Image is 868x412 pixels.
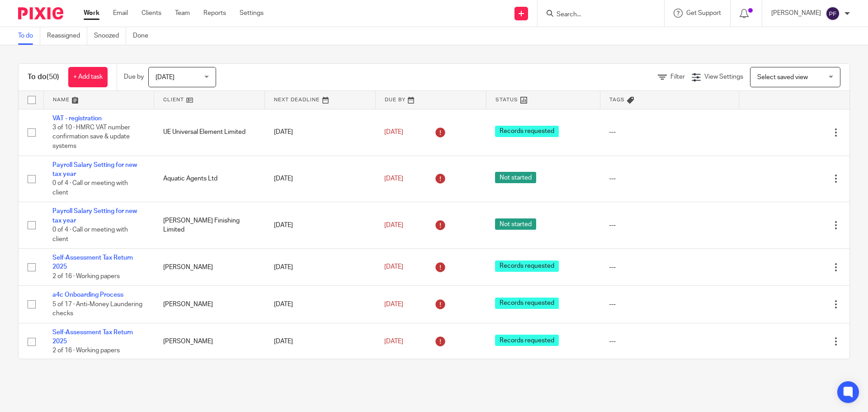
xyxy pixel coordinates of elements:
a: + Add task [68,67,108,87]
a: Self-Assessment Tax Return 2025 [52,329,133,345]
span: Records requested [495,335,559,346]
input: Search [556,11,637,19]
a: Email [113,9,128,18]
span: Tags [609,97,625,102]
span: [DATE] [384,264,403,270]
td: UE Universal Element Limited [154,109,265,156]
span: 2 of 16 · Working papers [52,348,120,354]
span: Not started [495,218,536,230]
td: [DATE] [265,156,376,202]
td: [DATE] [265,249,376,286]
a: Reassigned [47,27,87,45]
span: (50) [47,73,59,81]
p: [PERSON_NAME] [771,9,821,18]
img: Pixie [18,7,63,19]
a: To do [18,27,40,45]
a: Payroll Salary Setting for new tax year [52,208,137,223]
span: [DATE] [384,338,403,345]
span: Not started [495,172,536,183]
span: 5 of 17 · Anti-Money Laundering checks [52,301,142,317]
a: Done [133,27,155,45]
td: [DATE] [265,109,376,156]
div: --- [609,263,730,272]
div: --- [609,174,730,183]
span: [DATE] [384,301,403,308]
a: Team [175,9,190,18]
td: Aquatic Agents Ltd [154,156,265,202]
span: Records requested [495,260,559,272]
a: Work [84,9,99,18]
span: Select saved view [757,74,808,81]
span: [DATE] [384,175,403,182]
a: a4c Onboarding Process [52,292,123,298]
td: [PERSON_NAME] [154,286,265,323]
td: [PERSON_NAME] [154,249,265,286]
div: --- [609,337,730,346]
span: Records requested [495,126,559,137]
a: Reports [203,9,226,18]
span: Filter [670,74,685,80]
td: [DATE] [265,202,376,249]
td: [DATE] [265,286,376,323]
div: --- [609,221,730,230]
span: Records requested [495,298,559,309]
td: [PERSON_NAME] Finishing Limited [154,202,265,249]
img: svg%3E [826,6,840,21]
a: Clients [142,9,161,18]
div: --- [609,128,730,137]
p: Due by [124,72,144,81]
span: [DATE] [384,129,403,135]
span: Get Support [686,10,721,16]
div: --- [609,300,730,309]
a: Payroll Salary Setting for new tax year [52,162,137,177]
a: Snoozed [94,27,126,45]
td: [PERSON_NAME] [154,323,265,360]
a: Settings [240,9,264,18]
a: Self-Assessment Tax Return 2025 [52,255,133,270]
span: 2 of 16 · Working papers [52,273,120,279]
span: [DATE] [156,74,175,81]
a: VAT - registration [52,115,102,122]
h1: To do [28,72,59,82]
td: [DATE] [265,323,376,360]
span: 0 of 4 · Call or meeting with client [52,227,128,242]
span: 3 of 10 · HMRC VAT number confirmation save & update systems [52,124,130,149]
span: View Settings [704,74,743,80]
span: 0 of 4 · Call or meeting with client [52,180,128,196]
span: [DATE] [384,222,403,228]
